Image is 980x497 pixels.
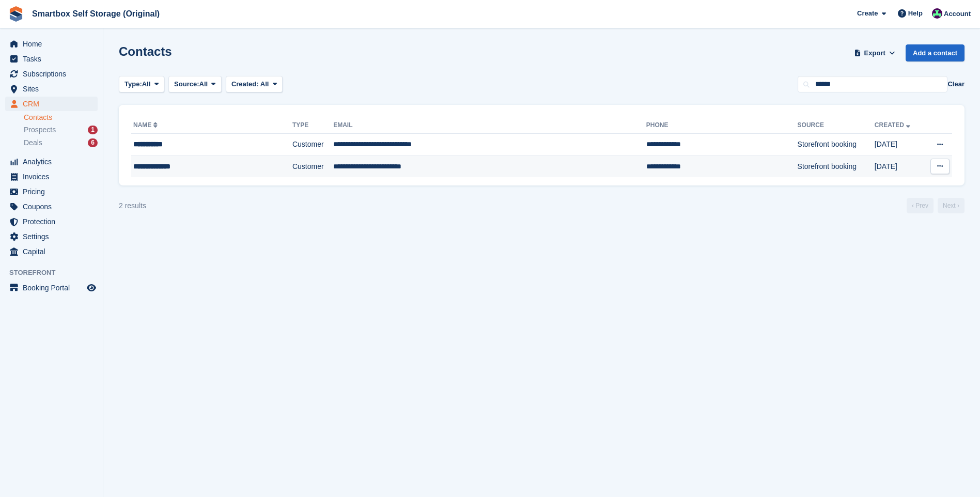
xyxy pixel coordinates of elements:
td: Storefront booking [798,156,875,177]
span: All [142,79,151,89]
a: menu [5,229,98,244]
span: Source: [174,79,199,89]
a: menu [5,154,98,169]
a: menu [5,82,98,96]
a: menu [5,37,98,51]
span: Sites [23,82,85,96]
span: Storefront [9,268,103,278]
a: Add a contact [906,44,965,61]
a: menu [5,281,98,295]
h1: Contacts [119,44,172,58]
span: Deals [24,138,42,148]
span: Subscriptions [23,67,85,81]
span: All [199,79,208,89]
a: menu [5,97,98,111]
button: Export [852,44,897,61]
a: Created [875,121,912,129]
span: Protection [23,214,85,229]
span: Created: [231,80,259,88]
span: Account [944,9,971,19]
a: menu [5,169,98,184]
span: Type: [125,79,142,89]
td: [DATE] [875,134,924,156]
a: Next [938,198,965,213]
button: Type: All [119,76,164,93]
span: CRM [23,97,85,111]
a: menu [5,244,98,259]
a: Deals 6 [24,137,98,148]
div: 6 [88,138,98,147]
span: Invoices [23,169,85,184]
th: Email [333,117,646,134]
span: Prospects [24,125,56,135]
span: Tasks [23,52,85,66]
button: Created: All [226,76,283,93]
a: Contacts [24,113,98,122]
div: 1 [88,126,98,134]
img: Alex Selenitsas [932,8,942,19]
span: Home [23,37,85,51]
th: Phone [646,117,798,134]
span: Create [857,8,878,19]
a: menu [5,52,98,66]
span: Help [908,8,923,19]
td: Storefront booking [798,134,875,156]
span: Coupons [23,199,85,214]
span: Settings [23,229,85,244]
nav: Page [905,198,967,213]
img: stora-icon-8386f47178a22dfd0bd8f6a31ec36ba5ce8667c1dd55bd0f319d3a0aa187defe.svg [8,6,24,22]
span: Pricing [23,184,85,199]
a: menu [5,67,98,81]
span: All [260,80,269,88]
td: Customer [292,134,333,156]
button: Clear [947,79,965,89]
span: Capital [23,244,85,259]
td: [DATE] [875,156,924,177]
a: Preview store [85,282,98,294]
span: Analytics [23,154,85,169]
a: Name [133,121,160,129]
th: Type [292,117,333,134]
th: Source [798,117,875,134]
a: Smartbox Self Storage (Original) [28,5,164,22]
a: Prospects 1 [24,125,98,135]
span: Export [864,48,885,58]
td: Customer [292,156,333,177]
a: menu [5,199,98,214]
div: 2 results [119,200,146,211]
span: Booking Portal [23,281,85,295]
button: Source: All [168,76,222,93]
a: menu [5,214,98,229]
a: Previous [907,198,934,213]
a: menu [5,184,98,199]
